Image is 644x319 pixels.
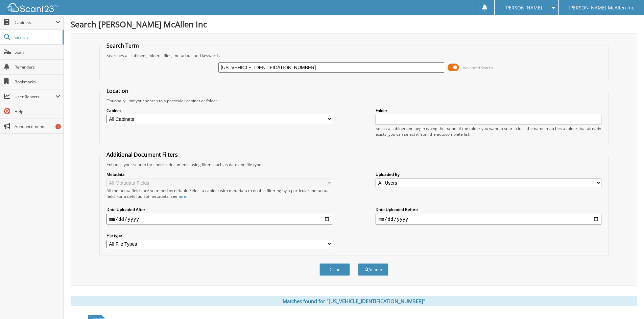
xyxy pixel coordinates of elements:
div: Searches all cabinets, folders, files, metadata, and keywords [103,53,605,58]
input: start [106,214,332,224]
button: Search [358,263,388,276]
input: end [376,214,601,224]
span: User Reports [15,94,55,100]
img: scan123-logo-white.svg [7,3,57,12]
div: Select a cabinet and begin typing the name of the folder you want to search in. If the name match... [376,126,601,137]
legend: Additional Document Filters [103,151,181,158]
span: Announcements [15,124,60,129]
button: Clear [319,263,350,276]
span: Search [15,34,59,40]
span: [PERSON_NAME] [504,6,542,10]
div: Enhance your search for specific documents using filters such as date and file type. [103,162,605,167]
label: Date Uploaded After [106,207,332,212]
label: File type [106,233,332,238]
div: All metadata fields are searched by default. Select a cabinet with metadata to enable filtering b... [106,188,332,199]
label: Uploaded By [376,171,601,177]
label: Cabinet [106,108,332,113]
a: here [177,193,186,199]
span: Scan [15,49,60,55]
span: [PERSON_NAME] McAllen Inc [569,6,634,10]
div: Optionally limit your search to a particular cabinet or folder [103,98,605,104]
legend: Search Term [103,42,142,49]
label: Folder [376,108,601,113]
h1: Search [PERSON_NAME] McAllen Inc [71,19,637,30]
span: Advanced Search [463,65,493,70]
div: Matches found for "[US_VEHICLE_IDENTIFICATION_NUMBER]" [71,296,637,306]
label: Date Uploaded Before [376,207,601,212]
span: Reminders [15,64,60,70]
span: Help [15,109,60,114]
span: Cabinets [15,20,55,25]
label: Metadata [106,171,332,177]
div: 1 [55,124,61,129]
legend: Location [103,87,132,95]
span: Bookmarks [15,79,60,85]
